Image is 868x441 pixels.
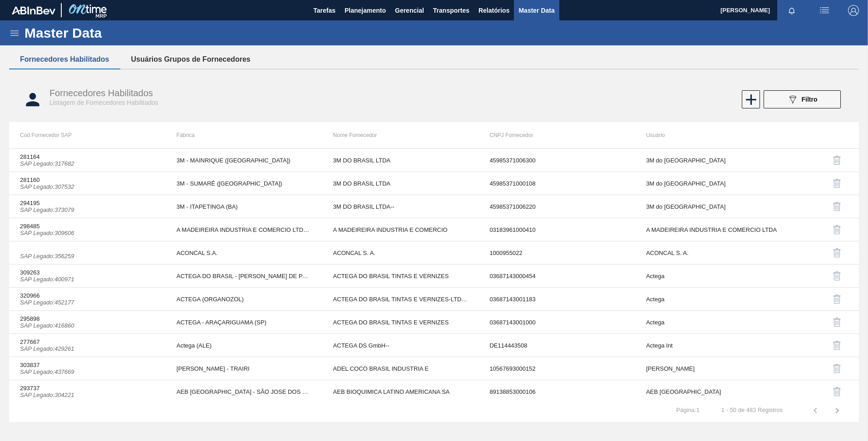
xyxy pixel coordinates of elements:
[322,334,479,357] td: ACTEGA DS GmbH--
[832,363,843,374] img: delete-icon
[635,218,792,241] td: A MADEIREIRA INDUSTRIA E COMERCIO LTDA
[478,195,635,218] td: 45985371006220
[313,5,335,16] span: Tarefas
[166,265,322,288] td: ACTEGA DO BRASIL - [PERSON_NAME] DE PARNAIBA
[322,172,479,195] td: 3M DO BRASIL LTDA
[166,149,322,172] td: 3M - MAINRIQUE ([GEOGRAPHIC_DATA])
[20,160,74,167] i: SAP Legado : 317682
[478,334,635,357] td: DE114443508
[12,6,55,15] img: TNhmsLtSVTkK8tSr43FrP2fwEKptu5GPRR3wAAAABJRU5ErkJggg==
[166,241,322,265] td: ACONCAL S.A.
[826,288,848,310] button: delete-icon
[166,288,322,311] td: ACTEGA (ORGANOZOL)
[826,311,848,333] button: delete-icon
[120,50,261,69] button: Usuários Grupos de Fornecedores
[478,288,635,311] td: 03687143001183
[166,380,322,403] td: AEB [GEOGRAPHIC_DATA] - SÃO JOSE DOS PINHAIS (PR)
[826,381,848,402] button: delete-icon
[322,149,479,172] td: 3M DO BRASIL LTDA
[826,242,848,264] button: delete-icon
[832,201,843,212] img: delete-icon
[345,5,386,16] span: Planejamento
[478,172,635,195] td: 45985371000108
[478,380,635,403] td: 89138853000106
[20,276,74,283] i: SAP Legado : 400971
[803,381,848,402] div: Desabilitar Fornecedor
[9,50,120,69] button: Fornecedores Habilitados
[166,218,322,241] td: A MADEIREIRA INDUSTRIA E COMERCIO LTDA - CARIACICA
[20,368,74,375] i: SAP Legado : 437669
[826,265,848,287] button: delete-icon
[20,345,74,352] i: SAP Legado : 429261
[322,195,479,218] td: 3M DO BRASIL LTDA--
[322,265,479,288] td: ACTEGA DO BRASIL TINTAS E VERNIZES
[322,357,479,380] td: ADEL COCO BRASIL INDUSTRIA E
[803,196,848,217] div: Desabilitar Fornecedor
[9,149,166,172] td: 281164
[826,172,848,194] button: delete-icon
[9,195,166,218] td: 294195
[832,155,843,166] img: delete-icon
[832,178,843,189] img: delete-icon
[832,270,843,281] img: delete-icon
[803,242,848,264] div: Desabilitar Fornecedor
[9,334,166,357] td: 277667
[322,288,479,311] td: ACTEGA DO BRASIL TINTAS E VERNIZES-LTDA.-
[826,358,848,379] button: delete-icon
[20,183,74,190] i: SAP Legado : 307532
[635,265,792,288] td: Actega
[803,288,848,310] div: Desabilitar Fornecedor
[635,357,792,380] td: [PERSON_NAME]
[635,241,792,265] td: ACONCAL S. A.
[759,90,845,108] div: Filtrar Fornecedor
[803,149,848,171] div: Desabilitar Fornecedor
[666,399,710,414] td: Página : 1
[322,122,479,148] th: Nome Fornecedor
[433,5,469,16] span: Transportes
[20,206,74,213] i: SAP Legado : 373079
[826,219,848,240] button: delete-icon
[764,90,841,108] button: Filtro
[518,5,554,16] span: Master Data
[20,230,74,236] i: SAP Legado : 309606
[322,241,479,265] td: ACONCAL S. A.
[166,334,322,357] td: Actega (ALE)
[826,196,848,217] button: delete-icon
[322,380,479,403] td: AEB BIOQUIMICA LATINO AMERICANA SA
[166,357,322,380] td: [PERSON_NAME] - TRAIRI
[741,90,759,108] div: Novo Fornecedor
[635,195,792,218] td: 3M do [GEOGRAPHIC_DATA]
[9,172,166,195] td: 281160
[166,311,322,334] td: ACTEGA - ARAÇARIGUAMA (SP)
[832,340,843,351] img: delete-icon
[803,265,848,287] div: Desabilitar Fornecedor
[322,218,479,241] td: A MADEIREIRA INDUSTRIA E COMERCIO
[9,288,166,311] td: 320966
[9,311,166,334] td: 295898
[802,96,818,103] span: Filtro
[9,218,166,241] td: 298485
[832,386,843,397] img: delete-icon
[777,4,806,17] button: Notificações
[832,224,843,235] img: delete-icon
[9,357,166,380] td: 303837
[478,149,635,172] td: 45985371006300
[478,218,635,241] td: 03183961000410
[49,88,153,98] span: Fornecedores Habilitados
[9,265,166,288] td: 309263
[848,5,859,16] img: Logout
[803,172,848,194] div: Desabilitar Fornecedor
[9,380,166,403] td: 293737
[819,5,830,16] img: userActions
[803,334,848,356] div: Desabilitar Fornecedor
[635,172,792,195] td: 3M do [GEOGRAPHIC_DATA]
[832,294,843,304] img: delete-icon
[803,358,848,379] div: Desabilitar Fornecedor
[635,149,792,172] td: 3M do [GEOGRAPHIC_DATA]
[478,265,635,288] td: 03687143000454
[20,392,74,398] i: SAP Legado : 304221
[395,5,424,16] span: Gerencial
[9,122,166,148] th: Cod Fornecedor SAP
[49,99,158,106] span: Listagem de Fornecedores Habilitados
[710,399,794,414] td: 1 - 50 de 483 Registros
